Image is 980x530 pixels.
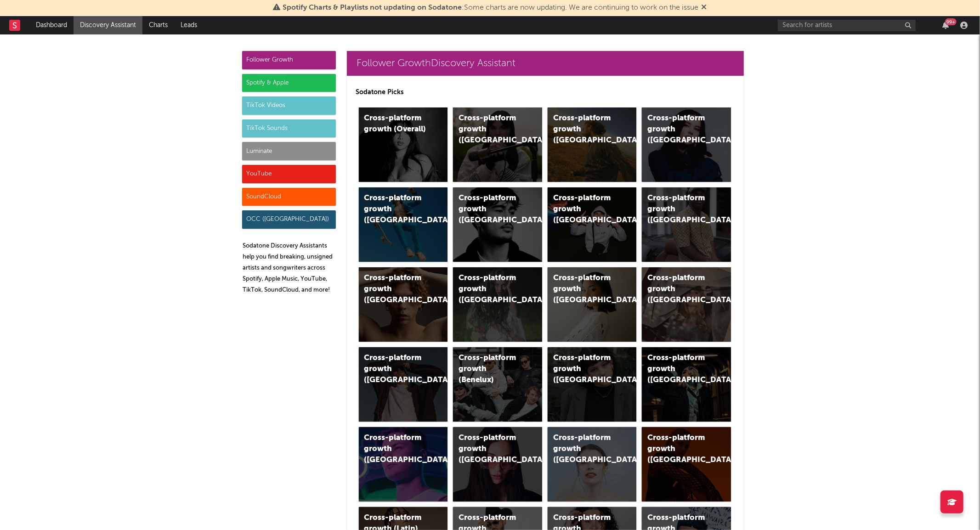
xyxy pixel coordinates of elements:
[453,267,542,342] a: Cross-platform growth ([GEOGRAPHIC_DATA])
[553,433,616,466] div: Cross-platform growth ([GEOGRAPHIC_DATA])
[359,427,448,502] a: Cross-platform growth ([GEOGRAPHIC_DATA])
[548,107,637,182] a: Cross-platform growth ([GEOGRAPHIC_DATA])
[359,107,448,182] a: Cross-platform growth (Overall)
[364,193,427,226] div: Cross-platform growth ([GEOGRAPHIC_DATA])
[453,347,542,422] a: Cross-platform growth (Benelux)
[242,188,336,206] div: SoundCloud
[242,74,336,92] div: Spotify & Apple
[242,210,336,229] div: OCC ([GEOGRAPHIC_DATA])
[242,119,336,138] div: TikTok Sounds
[459,273,521,306] div: Cross-platform growth ([GEOGRAPHIC_DATA])
[647,273,710,306] div: Cross-platform growth ([GEOGRAPHIC_DATA])
[359,187,448,262] a: Cross-platform growth ([GEOGRAPHIC_DATA])
[548,267,637,342] a: Cross-platform growth ([GEOGRAPHIC_DATA])
[243,241,336,296] p: Sodatone Discovery Assistants help you find breaking, unsigned artists and songwriters across Spo...
[242,165,336,183] div: YouTube
[364,353,427,386] div: Cross-platform growth ([GEOGRAPHIC_DATA])
[548,187,637,262] a: Cross-platform growth ([GEOGRAPHIC_DATA]/GSA)
[242,51,336,69] div: Follower Growth
[553,113,616,146] div: Cross-platform growth ([GEOGRAPHIC_DATA])
[242,142,336,160] div: Luminate
[459,113,521,146] div: Cross-platform growth ([GEOGRAPHIC_DATA])
[142,16,174,34] a: Charts
[347,51,744,76] a: Follower GrowthDiscovery Assistant
[553,353,616,386] div: Cross-platform growth ([GEOGRAPHIC_DATA])
[548,347,637,422] a: Cross-platform growth ([GEOGRAPHIC_DATA])
[553,193,616,226] div: Cross-platform growth ([GEOGRAPHIC_DATA]/GSA)
[453,187,542,262] a: Cross-platform growth ([GEOGRAPHIC_DATA])
[453,107,542,182] a: Cross-platform growth ([GEOGRAPHIC_DATA])
[702,4,707,11] span: Dismiss
[359,267,448,342] a: Cross-platform growth ([GEOGRAPHIC_DATA])
[459,353,521,386] div: Cross-platform growth (Benelux)
[174,16,204,34] a: Leads
[942,22,949,29] button: 99+
[945,18,957,25] div: 99 +
[548,427,637,502] a: Cross-platform growth ([GEOGRAPHIC_DATA])
[647,193,710,226] div: Cross-platform growth ([GEOGRAPHIC_DATA])
[647,113,710,146] div: Cross-platform growth ([GEOGRAPHIC_DATA])
[642,107,731,182] a: Cross-platform growth ([GEOGRAPHIC_DATA])
[642,187,731,262] a: Cross-platform growth ([GEOGRAPHIC_DATA])
[459,433,521,466] div: Cross-platform growth ([GEOGRAPHIC_DATA])
[778,20,916,31] input: Search for artists
[642,267,731,342] a: Cross-platform growth ([GEOGRAPHIC_DATA])
[29,16,74,34] a: Dashboard
[364,433,427,466] div: Cross-platform growth ([GEOGRAPHIC_DATA])
[283,4,462,11] span: Spotify Charts & Playlists not updating on Sodatone
[283,4,699,11] span: : Some charts are now updating. We are continuing to work on the issue
[647,353,710,386] div: Cross-platform growth ([GEOGRAPHIC_DATA])
[356,87,735,98] p: Sodatone Picks
[642,427,731,502] a: Cross-platform growth ([GEOGRAPHIC_DATA])
[459,193,521,226] div: Cross-platform growth ([GEOGRAPHIC_DATA])
[642,347,731,422] a: Cross-platform growth ([GEOGRAPHIC_DATA])
[74,16,142,34] a: Discovery Assistant
[364,113,427,135] div: Cross-platform growth (Overall)
[242,96,336,115] div: TikTok Videos
[647,433,710,466] div: Cross-platform growth ([GEOGRAPHIC_DATA])
[364,273,427,306] div: Cross-platform growth ([GEOGRAPHIC_DATA])
[453,427,542,502] a: Cross-platform growth ([GEOGRAPHIC_DATA])
[359,347,448,422] a: Cross-platform growth ([GEOGRAPHIC_DATA])
[553,273,616,306] div: Cross-platform growth ([GEOGRAPHIC_DATA])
